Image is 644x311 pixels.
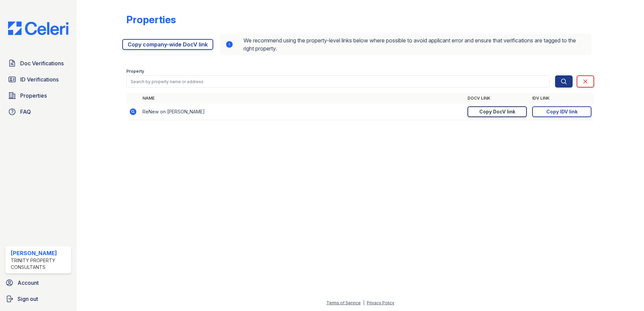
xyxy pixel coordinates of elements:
span: Sign out [18,295,38,303]
div: [PERSON_NAME] [11,249,68,257]
th: IDV Link [529,93,594,104]
span: ID Verifications [20,75,59,83]
a: Terms of Service [326,300,361,305]
div: Trinity Property Consultants [11,257,68,271]
span: Doc Verifications [20,59,64,67]
span: Account [18,279,39,287]
span: Properties [20,92,47,100]
label: Property [126,69,144,74]
a: FAQ [5,105,71,118]
div: We recommend using the property-level links below where possible to avoid applicant error and ens... [220,34,591,55]
a: Privacy Policy [367,300,394,305]
a: Copy IDV link [532,106,591,117]
div: Copy DocV link [479,108,515,115]
td: ReNew on [PERSON_NAME] [140,104,465,120]
th: DocV Link [465,93,529,104]
a: Copy company-wide DocV link [122,39,213,50]
a: Properties [5,89,71,102]
div: | [363,300,364,305]
div: Properties [126,13,176,26]
a: Account [3,276,74,289]
div: Copy IDV link [546,108,578,115]
input: Search by property name or address [126,75,550,88]
a: Doc Verifications [5,57,71,70]
span: FAQ [20,108,31,116]
img: CE_Logo_Blue-a8612792a0a2168367f1c8372b55b34899dd931a85d93a1a3d3e32e68fde9ad4.png [3,22,74,35]
a: Copy DocV link [468,106,527,117]
a: ID Verifications [5,73,71,86]
th: Name [140,93,465,104]
a: Sign out [3,292,74,306]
